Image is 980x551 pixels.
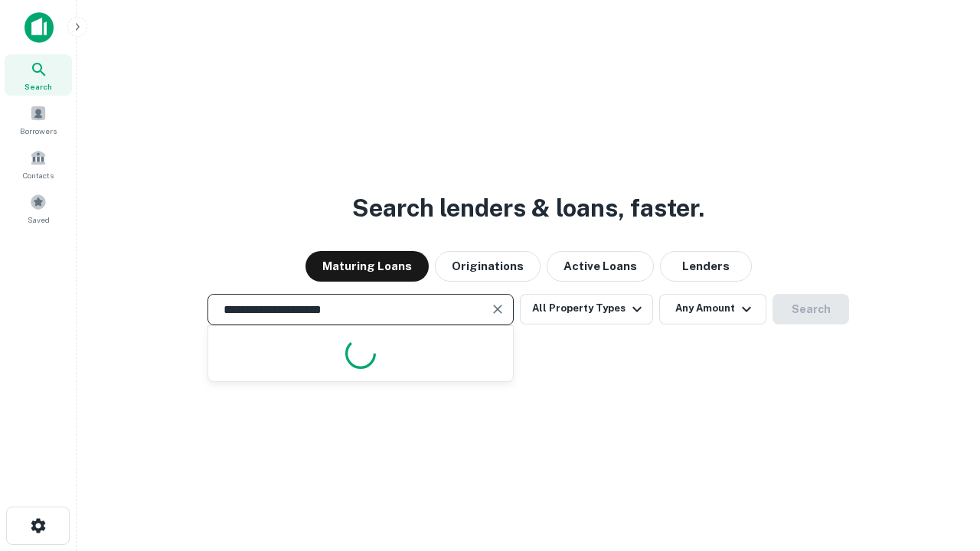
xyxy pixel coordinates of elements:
[28,214,50,226] span: Saved
[5,54,72,96] a: Search
[5,187,72,229] a: Saved
[659,294,766,324] button: Any Amount
[23,169,54,181] span: Contacts
[487,298,508,320] button: Clear
[24,12,54,43] img: capitalize-icon.png
[20,125,57,137] span: Borrowers
[547,251,654,282] button: Active Loans
[305,251,429,282] button: Maturing Loans
[5,143,72,184] a: Contacts
[24,80,52,93] span: Search
[435,251,541,282] button: Originations
[352,190,704,227] h3: Search lenders & loans, faster.
[5,99,72,140] a: Borrowers
[660,251,752,282] button: Lenders
[903,429,980,502] iframe: Chat Widget
[520,294,653,324] button: All Property Types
